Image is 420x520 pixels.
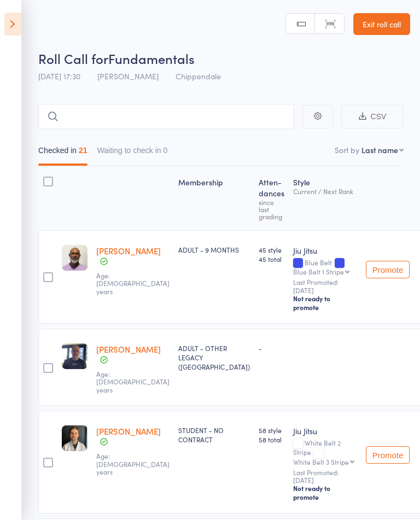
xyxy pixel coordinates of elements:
[38,104,294,129] input: Search by name
[38,71,80,81] span: [DATE] 17:30
[38,141,87,166] button: Checked in21
[97,71,159,81] span: [PERSON_NAME]
[62,343,87,369] img: image1698214838.png
[96,451,170,476] span: Age: [DEMOGRAPHIC_DATA] years
[293,458,349,465] div: White Belt 3 Stripe
[254,171,289,225] div: Atten­dances
[341,105,404,128] button: CSV
[293,439,357,465] div: White Belt 2 Stripe
[96,271,170,296] span: Age: [DEMOGRAPHIC_DATA] years
[62,245,87,271] img: image1688702215.png
[96,245,161,256] a: [PERSON_NAME]
[174,171,254,225] div: Membership
[259,254,284,264] span: 45 total
[293,425,357,436] div: Jiu Jitsu
[293,469,357,484] small: Last Promoted: [DATE]
[96,425,161,437] a: [PERSON_NAME]
[259,245,284,254] span: 45 style
[176,71,221,81] span: Chippendale
[97,141,168,166] button: Waiting to check in0
[108,49,195,67] span: Fundamentals
[178,343,250,371] div: ADULT - OTHER LEGACY ([GEOGRAPHIC_DATA])
[62,425,87,451] img: image1742192756.png
[293,294,357,312] div: Not ready to promote
[366,261,410,278] button: Promote
[259,343,284,353] div: -
[293,278,357,294] small: Last Promoted: [DATE]
[178,245,250,254] div: ADULT - 9 MONTHS
[293,268,344,275] div: Blue Belt 1 Stripe
[293,245,357,256] div: Jiu Jitsu
[164,146,168,155] div: 0
[293,188,357,195] div: Current / Next Rank
[259,198,284,220] div: since last grading
[178,425,250,444] div: STUDENT - NO CONTRACT
[335,144,359,155] label: Sort by
[79,146,87,155] div: 21
[289,171,361,225] div: Style
[96,369,170,394] span: Age: [DEMOGRAPHIC_DATA] years
[96,343,161,355] a: [PERSON_NAME]
[366,446,410,464] button: Promote
[293,484,357,501] div: Not ready to promote
[293,259,357,275] div: Blue Belt
[38,49,108,67] span: Roll Call for
[361,144,398,155] div: Last name
[259,425,284,435] span: 58 style
[353,13,410,35] a: Exit roll call
[259,435,284,444] span: 58 total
